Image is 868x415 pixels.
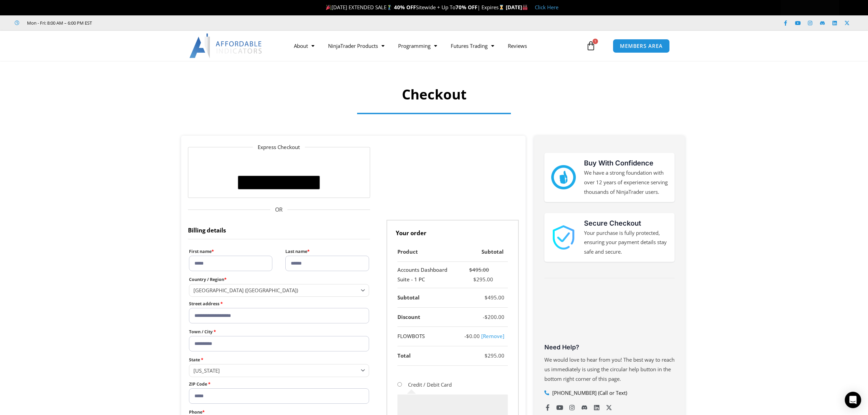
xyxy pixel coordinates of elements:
[485,294,488,301] span: $
[473,276,476,283] span: $
[551,165,575,189] img: mark thumbs good 43913 | Affordable Indicators – NinjaTrader
[485,352,504,359] bdi: 295.00
[485,294,504,301] bdi: 495.00
[544,290,675,342] iframe: Customer reviews powered by Trustpilot
[499,5,504,10] img: ⌛
[189,299,369,308] label: Street address
[473,276,493,283] bdi: 295.00
[485,313,504,320] bdi: 200.00
[408,381,452,388] label: Credit / Debit Card
[397,352,411,359] strong: Total
[324,4,505,11] span: [DATE] EXTENDED SALE Sitewide + Up To | Expires
[535,4,558,11] a: Click Here
[469,266,472,273] span: $
[501,38,534,54] a: Reviews
[466,333,480,339] span: 0.00
[483,313,485,320] span: -
[620,43,663,49] span: MEMBERS AREA
[236,156,321,174] iframe: Secure express checkout frame
[193,287,358,294] span: United States (US)
[544,356,675,382] span: We would love to hear from you! The best way to reach us immediately is using the circular help b...
[444,38,501,54] a: Futures Trading
[188,205,370,215] span: OR
[397,294,420,301] strong: Subtotal
[485,313,488,320] span: $
[576,36,606,56] a: 1
[189,364,369,377] span: State
[397,262,457,288] td: Accounts Dashboard Suite - 1 PC
[101,19,204,26] iframe: Customer reviews powered by Trustpilot
[189,284,369,297] span: Country / Region
[613,39,670,53] a: MEMBERS AREA
[584,218,668,228] h3: Secure Checkout
[457,242,508,262] th: Subtotal
[189,34,263,58] img: LogoAI | Affordable Indicators – NinjaTrader
[506,4,528,11] strong: [DATE]
[208,85,661,104] h1: Checkout
[523,5,528,10] img: 🏭
[189,356,369,364] label: State
[394,4,416,11] strong: 40% OFF
[321,38,391,54] a: NinjaTrader Products
[25,19,92,27] span: Mon - Fri: 8:00 AM – 6:00 PM EST
[238,176,320,189] button: Buy with GPay
[391,38,444,54] a: Programming
[387,5,392,10] img: 🏌️‍♂️
[466,333,469,339] span: $
[593,39,598,44] span: 1
[189,275,369,284] label: Country / Region
[845,392,861,408] div: Open Intercom Messenger
[326,5,331,10] img: 🎉
[397,308,457,327] th: Discount
[188,220,370,239] h3: Billing details
[485,352,488,359] span: $
[397,327,457,346] th: FLOWBOTS
[584,158,668,168] h3: Buy With Confidence
[386,220,519,242] h3: Your order
[189,247,272,256] label: First name
[457,327,508,346] td: -
[481,333,504,339] a: Remove flowbots coupon
[189,380,369,388] label: ZIP Code
[287,38,584,54] nav: Menu
[584,168,668,197] p: We have a strong foundation with over 12 years of experience serving thousands of NinjaTrader users.
[287,38,321,54] a: About
[544,343,675,351] h3: Need Help?
[551,225,575,250] img: 1000913 | Affordable Indicators – NinjaTrader
[469,266,489,273] bdi: 495.00
[189,327,369,336] label: Town / City
[397,242,457,262] th: Product
[584,228,668,257] p: Your purchase is fully protected, ensuring your payment details stay safe and secure.
[551,388,627,398] span: [PHONE_NUMBER] (Call or Text)
[253,143,305,152] legend: Express Checkout
[456,4,477,11] strong: 70% OFF
[193,367,358,374] span: Wisconsin
[285,247,369,256] label: Last name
